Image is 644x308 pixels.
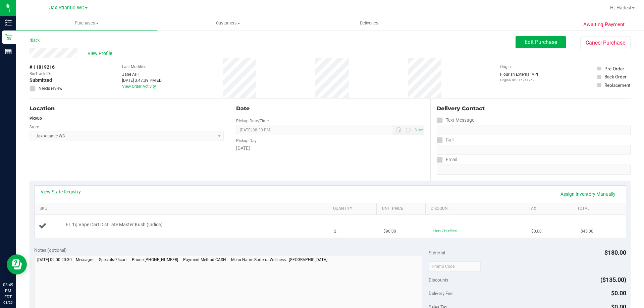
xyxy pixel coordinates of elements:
span: Delivery Fee [429,291,452,296]
span: $0.00 [531,228,542,235]
span: Awaiting Payment [583,21,625,28]
span: 2 [334,228,336,235]
a: Purchases [16,16,157,30]
div: Pre-Order [604,65,624,72]
a: SKU [40,206,325,211]
span: Submitted [30,77,52,84]
inline-svg: Reports [5,48,12,55]
span: Jax Atlantic WC [49,5,84,11]
div: Delivery Contact [437,105,631,113]
span: Edit Purchase [525,39,557,45]
a: Discount [431,206,521,211]
p: Original ID: 316241769 [500,77,538,82]
span: $45.00 [581,228,593,235]
a: View Order Activity [122,84,156,89]
span: Subtotal [429,250,445,255]
a: Total [577,206,618,211]
inline-svg: Retail [5,34,12,41]
label: Email [437,155,457,165]
a: View State Registry [41,188,81,195]
p: 03:49 PM EDT [3,282,13,300]
span: View Profile [88,50,114,57]
input: Promo Code [429,261,481,271]
inline-svg: Inventory [5,19,12,26]
span: Notes (optional) [34,247,67,253]
span: Purchases [16,20,157,26]
a: Assign Inventory Manually [556,188,620,200]
label: Pickup Day [236,138,257,144]
span: Discounts [429,274,448,286]
div: Back Order [604,73,627,80]
label: Call [437,135,453,145]
div: [DATE] 3:47:39 PM EDT [122,77,164,83]
div: Flourish External API [500,71,538,82]
span: Hi, Hades! [610,5,631,10]
span: Deliveries [351,20,387,26]
label: Pickup Date/Time [236,118,269,124]
span: BioTrack ID: [30,71,51,77]
input: Format: (999) 999-9999 [437,145,631,155]
label: Origin [500,64,511,70]
strong: Pickup [30,116,42,121]
span: # 11819216 [30,64,55,71]
a: Unit Price [382,206,423,211]
a: Back [30,38,40,43]
span: Customers [158,20,298,26]
p: 08/20 [3,300,13,305]
span: $0.00 [611,290,626,297]
a: Customers [157,16,299,30]
span: $180.00 [604,249,626,256]
a: Tax [529,206,570,211]
span: ($135.00) [600,276,626,283]
div: [DATE] [236,145,424,152]
button: Edit Purchase [516,36,566,48]
span: 75cart: 75% off line [433,229,457,232]
label: Last Modified [122,64,147,70]
button: Cancel Purchase [580,37,631,49]
div: Replacement [604,82,630,88]
span: Needs review [39,85,62,91]
span: $90.00 [383,228,396,235]
input: Format: (999) 999-9999 [437,125,631,135]
div: Location [30,105,224,113]
div: Jane API [122,71,164,77]
span: - [53,71,54,77]
label: Store [30,124,39,130]
label: Text Message [437,115,474,125]
span: FT 1g Vape Cart Distillate Master Kush (Indica) [66,222,163,228]
div: Date [236,105,424,113]
a: Quantity [333,206,374,211]
a: Deliveries [299,16,440,30]
iframe: Resource center [7,254,27,274]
